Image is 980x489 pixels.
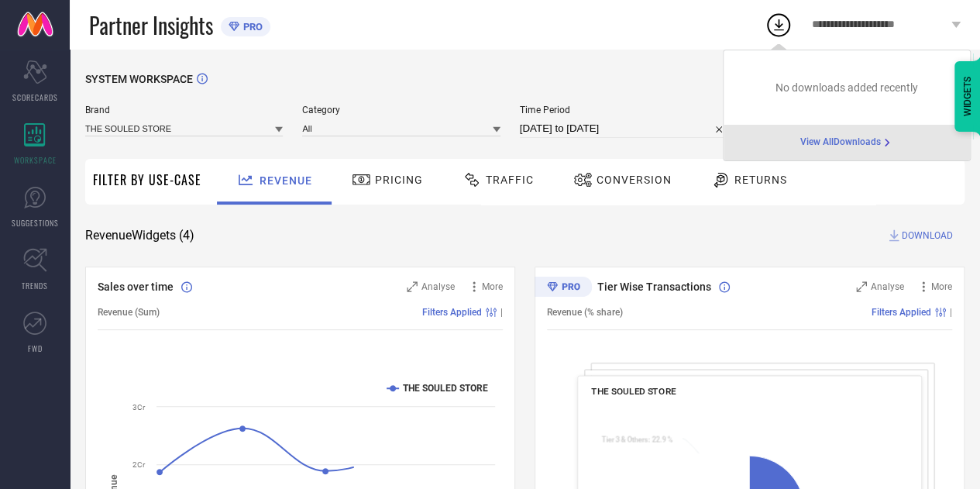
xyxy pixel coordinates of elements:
[98,307,160,318] span: Revenue (Sum)
[871,281,904,292] span: Analyse
[601,435,672,443] text: : 22.9 %
[800,136,893,149] a: View AllDownloads
[12,217,59,229] span: SUGGESTIONS
[591,386,676,397] span: THE SOULED STORE
[765,11,793,39] div: Open download list
[93,170,201,189] span: Filter By Use-Case
[520,105,730,115] span: Time Period
[597,174,672,186] span: Conversion
[302,105,500,115] span: Category
[486,174,534,186] span: Traffic
[856,281,867,292] svg: Zoom
[775,81,918,94] span: No downloads added recently
[535,277,592,300] div: Premium
[800,136,893,149] div: Open download page
[597,281,711,293] span: Tier Wise Transactions
[872,307,931,318] span: Filters Applied
[734,174,787,186] span: Returns
[89,9,213,41] span: Partner Insights
[85,228,194,243] span: Revenue Widgets ( 4 )
[85,73,193,85] span: SYSTEM WORKSPACE
[520,119,730,138] input: Select time period
[98,281,174,293] span: Sales over time
[12,91,58,103] span: SCORECARDS
[601,435,648,443] tspan: Tier 3 & Others
[239,21,263,33] span: PRO
[482,281,503,292] span: More
[132,403,146,412] text: 3Cr
[902,228,953,243] span: DOWNLOAD
[800,136,881,149] span: View All Downloads
[547,307,623,318] span: Revenue (% share)
[85,105,283,115] span: Brand
[375,174,423,186] span: Pricing
[500,307,503,318] span: |
[407,281,418,292] svg: Zoom
[950,307,952,318] span: |
[403,383,488,394] text: THE SOULED STORE
[132,460,146,469] text: 2Cr
[22,280,48,291] span: TRENDS
[14,154,57,166] span: WORKSPACE
[421,281,455,292] span: Analyse
[422,307,482,318] span: Filters Applied
[260,174,312,187] span: Revenue
[28,343,43,354] span: FWD
[931,281,952,292] span: More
